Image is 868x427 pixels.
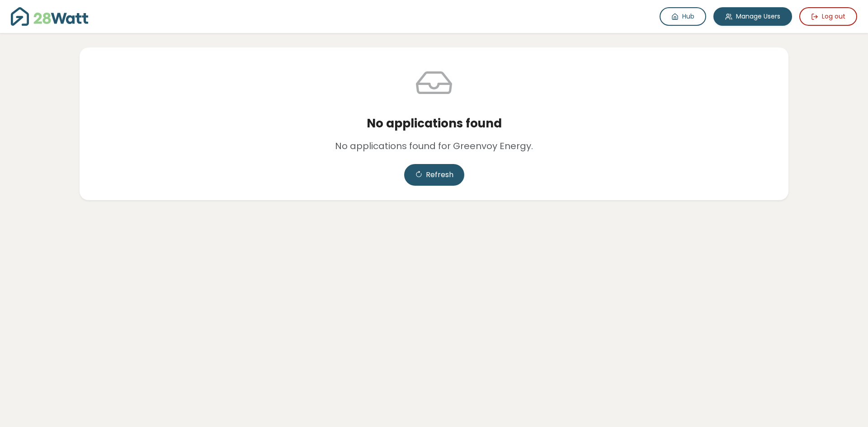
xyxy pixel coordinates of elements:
[799,7,857,26] button: Log out
[404,164,464,186] button: Refresh
[660,7,706,26] a: Hub
[713,7,792,26] a: Manage Users
[94,116,774,131] h3: No applications found
[94,139,774,153] p: No applications found for Greenvoy Energy.
[11,7,88,26] img: 28Watt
